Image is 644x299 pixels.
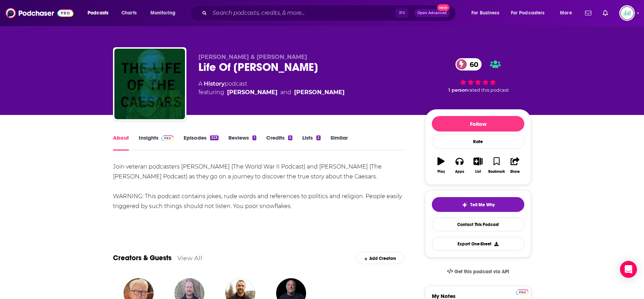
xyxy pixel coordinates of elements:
[469,153,487,178] button: List
[150,8,175,18] span: Monitoring
[302,134,321,151] a: Lists2
[280,88,291,97] span: and
[83,7,118,19] button: open menu
[114,49,185,119] img: Life Of Caesar
[113,162,404,211] div: Join veteran podcasters [PERSON_NAME] (The World War II Podcast) and [PERSON_NAME] (The [PERSON_N...
[414,9,450,17] button: Open AdvancedNew
[441,263,515,280] a: Get this podcast via API
[210,7,395,19] input: Search podcasts, credits, & more...
[506,153,524,178] button: Share
[417,11,447,15] span: Open Advanced
[294,88,345,97] a: Ray Harris Jr
[316,135,321,140] div: 2
[619,5,635,21] span: Logged in as podglomerate
[462,202,467,208] img: tell me why sparkle
[619,5,635,21] button: Show profile menu
[620,261,637,278] div: Open Intercom Messenger
[487,153,506,178] button: Bookmark
[395,8,409,18] span: ⌘ K
[425,54,531,97] div: 60 1 personrated this podcast
[121,8,137,18] span: Charts
[432,237,524,251] button: Export One-Sheet
[437,4,450,11] span: New
[463,58,482,71] span: 60
[516,288,529,295] a: Pro website
[210,135,219,140] div: 323
[582,7,594,19] a: Show notifications dropdown
[266,134,292,151] a: Credits5
[288,135,292,140] div: 5
[600,7,611,19] a: Show notifications dropdown
[455,170,464,174] div: Apps
[197,5,463,21] div: Search podcasts, credits, & more...
[455,58,482,71] a: 60
[198,54,307,60] span: [PERSON_NAME] & [PERSON_NAME]
[177,254,202,262] a: View All
[228,134,256,151] a: Reviews1
[204,80,225,87] a: History
[470,202,495,208] span: Tell Me Why
[330,134,348,151] a: Similar
[432,116,524,132] button: Follow
[560,8,572,18] span: More
[113,134,129,151] a: About
[506,7,555,19] button: open menu
[252,135,256,140] div: 1
[511,8,545,18] span: For Podcasters
[227,88,278,97] a: Cameron Reilly
[198,80,345,97] div: A podcast
[432,197,524,212] button: tell me why sparkleTell Me Why
[184,134,219,151] a: Episodes323
[437,170,445,174] div: Play
[139,134,174,151] a: InsightsPodchaser Pro
[198,88,345,97] span: featuring
[161,135,174,141] img: Podchaser Pro
[6,6,73,20] img: Podchaser - Follow, Share and Rate Podcasts
[448,87,468,93] span: 1 person
[510,170,520,174] div: Share
[468,87,509,93] span: rated this podcast
[454,269,509,275] span: Get this podcast via API
[145,7,185,19] button: open menu
[356,252,404,264] div: Add Creators
[471,8,499,18] span: For Business
[432,153,450,178] button: Play
[466,7,508,19] button: open menu
[432,134,524,149] div: Rate
[555,7,581,19] button: open menu
[432,218,524,231] a: Contact This Podcast
[88,8,108,18] span: Podcasts
[113,254,172,262] a: Creators & Guests
[619,5,635,21] img: User Profile
[516,289,529,295] img: Podchaser Pro
[475,170,481,174] div: List
[450,153,469,178] button: Apps
[488,170,505,174] div: Bookmark
[117,7,141,19] a: Charts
